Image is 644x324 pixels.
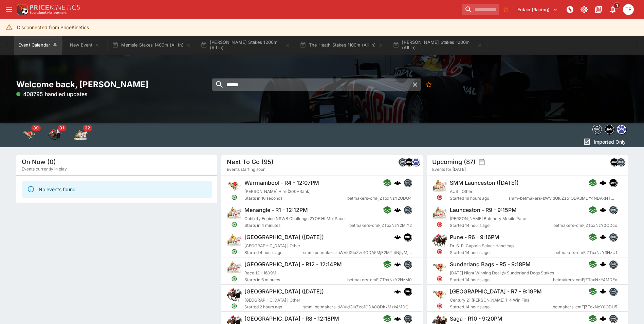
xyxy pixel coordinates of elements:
h6: Pune - R6 - 9:16PM [450,234,499,241]
div: cerberus [394,206,401,213]
button: No Bookmarks [423,78,435,91]
span: Events starting soon [227,166,265,173]
img: betmakers.png [404,315,411,322]
div: cerberus [394,261,401,268]
h6: Saga - R10 - 9:20PM [450,315,502,322]
div: Event type filters [591,123,628,136]
span: Cobbitty Equine NSWB Challenge 2YOF Ht Mbl Pace [244,216,345,221]
img: betmakers.png [617,158,625,166]
span: [GEOGRAPHIC_DATA] | Other [244,298,300,303]
div: betmakers [592,125,602,134]
span: betmakers-cmFjZToxNzY3NzU1 [554,249,617,256]
span: [PERSON_NAME] Butchery Mobile Pace [450,216,526,221]
div: samemeetingmulti [610,158,618,166]
p: Imported Only [594,138,626,145]
span: Events currently in play [22,166,67,173]
h6: [GEOGRAPHIC_DATA] ([DATE]) [244,288,324,295]
img: betmakers.png [404,179,411,186]
img: betmakers.png [399,158,406,166]
div: betmakers [609,314,617,323]
img: PriceKinetics Logo [15,3,29,16]
div: betmakers [404,179,412,187]
span: Started 4 hours ago [244,249,303,256]
img: harness_racing.png [227,206,242,221]
div: cerberus [600,234,606,240]
img: greyhound_racing.png [227,179,242,194]
button: Documentation [592,3,605,16]
span: [GEOGRAPHIC_DATA] | Other [244,243,300,248]
span: Dr. S. R. Captain Salver Handicap [450,243,514,248]
span: Started 14 hours ago [450,304,553,310]
span: [PERSON_NAME] Hire (300+Rank) [244,189,311,194]
button: New Event [63,36,107,55]
span: smm-betmakers-bWVldGluZzo1ODA0ODkxMzk4MDQxNzcyOTU [303,304,412,310]
svg: Open [232,221,238,228]
img: betmakers.png [609,288,617,295]
svg: Closed [437,276,443,282]
div: betmakers [609,206,617,214]
svg: Open [232,303,238,309]
button: The Heath Stakes 1100m (All In) [296,36,387,55]
svg: Open [232,276,238,282]
div: cerberus [394,234,401,240]
div: Tom Flynn [623,4,634,15]
img: logo-cerberus.svg [394,261,401,268]
img: samemeetingmulti.png [610,158,618,166]
h6: Menangle - R1 - 12:12PM [244,206,308,214]
img: betmakers.png [609,206,617,214]
div: betmakers [609,233,617,241]
div: No events found [39,183,76,196]
span: Starts in 16 seconds [244,195,347,202]
span: betmakers-cmFjZToxNzY4MDEx [553,276,617,283]
img: grnz.png [412,158,420,166]
img: grnz.png [617,125,626,134]
img: betmakers.png [404,260,411,268]
input: search [462,4,499,15]
img: horse_racing.png [432,233,447,248]
img: betmakers.png [609,260,617,268]
span: Starts in 4 minutes [244,222,349,229]
img: logo-cerberus.svg [600,234,606,240]
div: Disconnected from PriceKinetics [17,21,89,34]
button: [PERSON_NAME] Stakes 1200m (All In) [389,36,486,55]
img: greyhound_racing.png [432,260,447,275]
svg: Closed [437,221,443,228]
span: betmakers-cmFjZToxNzY2ODQ4 [347,195,412,202]
button: Select Tenant [513,4,562,15]
img: harness_racing [74,128,88,142]
div: betmakers [398,158,406,166]
div: betmakers [617,158,625,166]
h5: Upcoming (87) [432,158,476,166]
h6: Warrnambool - R4 - 12:07PM [244,179,319,186]
svg: Closed [437,194,443,200]
div: samemeetingmulti [609,179,617,187]
img: horse_racing.png [227,287,242,302]
div: cerberus [600,288,606,295]
span: betmakers-cmFjZToxNzY0ODcx [553,222,617,229]
span: Events for [DATE] [432,166,466,173]
img: horse_racing [48,128,62,142]
span: Started 2 hours ago [244,304,303,310]
img: betmakers.png [609,315,617,322]
span: Started 19 hours ago [450,195,509,202]
svg: Open [232,194,238,200]
span: 31 [57,125,66,131]
span: Race 12 - 1609M [244,270,276,275]
span: smm-betmakers-bWVldGluZzo1ODA3MDY4NDAxNTM2ODY5Mjc [508,195,617,202]
button: Memsie Stakes 1400m (All In) [108,36,195,55]
div: grnz [617,125,626,134]
div: samemeetingmulti [404,287,412,295]
span: smm-betmakers-bWVldGluZzo1ODA5MjE2MTI4NjIyMjY5Nzg [303,249,412,256]
span: betmakers-cmFjZToxNzY2NzM0 [347,276,412,283]
img: samemeetingmulti.png [404,288,411,295]
h5: On Now (0) [22,158,56,166]
button: open drawer [3,3,15,16]
img: greyhound_racing [22,128,36,142]
img: logo-cerberus.svg [600,206,606,213]
span: AUS | Other [450,189,473,194]
img: harness_racing.png [227,233,242,248]
button: No Bookmarks [500,4,511,15]
div: cerberus [600,261,606,268]
img: PriceKinetics [30,5,80,10]
h6: SMM Launceston ([DATE]) [450,179,519,186]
